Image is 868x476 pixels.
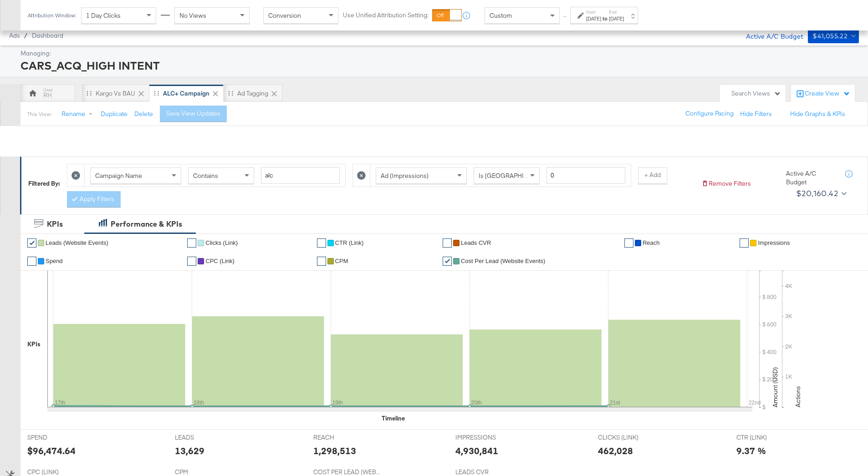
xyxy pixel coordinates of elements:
div: CARS_ACQ_HIGH INTENT [20,58,857,73]
text: Amount (USD) [771,367,779,407]
div: ALC+ Campaign [163,89,209,98]
span: No Views [179,11,206,20]
button: $20,160.42 [792,186,848,201]
button: Delete [134,110,153,118]
a: Dashboard [32,32,63,39]
div: KPIs [27,340,41,349]
button: Rename [55,106,102,122]
span: Reach [643,239,660,246]
span: CLICKS (LINK) [598,433,666,442]
span: 1 Day Clicks [86,11,121,20]
a: ✔ [624,238,633,248]
button: Duplicate [101,110,128,118]
a: ✔ [443,257,452,266]
div: This View: [27,111,51,118]
div: Active A/C Budget [736,29,803,42]
span: Contains [193,172,218,180]
div: Attribution Window: [27,12,77,19]
label: Use Unified Attribution Setting: [343,11,429,20]
input: Enter a number [546,167,625,184]
span: SPEND [27,433,96,442]
div: 9.37 % [736,444,766,457]
a: ✔ [27,257,36,266]
text: Actions [794,386,802,407]
span: Impressions [758,239,790,246]
span: Custom [490,11,512,20]
span: Spend [46,258,63,264]
label: End: [609,9,624,15]
button: Remove Filters [701,179,751,188]
span: Is [GEOGRAPHIC_DATA] [479,172,548,180]
span: Leads CVR [461,239,491,246]
a: ✔ [317,238,326,248]
strong: to [601,15,609,22]
span: REACH [313,433,382,442]
span: Clicks (Link) [205,239,238,246]
div: Managing: [20,49,857,58]
a: ✔ [187,257,196,266]
label: Start: [586,9,601,15]
div: 4,930,841 [455,444,498,457]
button: Configure Pacing [679,106,740,122]
a: ✔ [317,257,326,266]
a: ✔ [443,238,452,248]
button: + Add [638,167,667,184]
span: CTR (LINK) [736,433,805,442]
span: Ads [9,32,20,39]
div: Kargo vs BAU [96,89,135,98]
div: 462,028 [598,444,633,457]
div: 13,629 [175,444,204,457]
div: [DATE] [586,15,601,22]
div: $20,160.42 [796,187,838,200]
div: Ad Tagging [237,89,268,98]
span: Cost Per Lead (Website Events) [461,258,545,264]
a: ✔ [187,238,196,248]
div: Timeline [382,414,405,423]
span: IMPRESSIONS [455,433,524,442]
div: Drag to reorder tab [154,91,159,96]
div: Active A/C Budget [786,169,836,186]
span: Leads (Website Events) [46,239,108,246]
div: [DATE] [609,15,624,22]
span: ↑ [561,15,569,19]
span: LEADS [175,433,243,442]
button: Hide Filters [740,110,772,118]
span: CTR (Link) [335,239,364,246]
span: Ad (Impressions) [381,172,429,180]
a: ✔ [27,238,36,248]
input: Enter a search term [261,167,340,184]
div: 1,298,513 [313,444,356,457]
div: $96,474.64 [27,444,76,457]
div: $41,055.22 [812,30,848,42]
div: Drag to reorder tab [87,91,92,96]
div: Search Views [731,89,781,98]
button: Hide Graphs & KPIs [790,110,845,118]
div: KPIs [47,219,63,229]
a: ✔ [740,238,749,248]
div: Create View [805,89,850,98]
div: Filtered By: [28,179,60,188]
span: Conversion [268,11,301,20]
span: CPC (Link) [205,258,235,264]
div: Performance & KPIs [111,219,182,229]
div: RH [43,91,52,100]
span: / [20,32,32,39]
button: $41,055.22 [808,29,859,43]
span: CPM [335,258,348,264]
span: Campaign Name [95,172,142,180]
div: Drag to reorder tab [228,91,233,96]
